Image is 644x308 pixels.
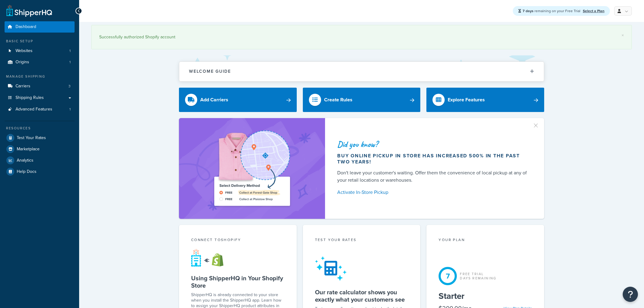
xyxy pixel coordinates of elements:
a: Marketplace [5,144,75,155]
div: Test your rates [315,237,408,244]
span: remaining on your Free Trial [523,8,581,14]
a: Help Docs [5,166,75,177]
div: Buy online pickup in store has increased 500% in the past two years! [337,153,530,165]
li: Advanced Features [5,104,75,115]
li: Carriers [5,81,75,92]
span: Dashboard [16,24,36,30]
a: Websites1 [5,45,75,57]
a: Origins1 [5,57,75,68]
div: Free Trial Days Remaining [460,272,496,280]
a: Analytics [5,155,75,166]
a: Explore Features [426,88,544,112]
div: Add Carriers [200,96,228,104]
a: Activate In-Store Pickup [337,188,530,197]
div: Manage Shipping [5,74,75,79]
a: × [621,33,624,38]
strong: 7 days [523,8,534,14]
h2: Welcome Guide [189,69,231,74]
span: Help Docs [17,169,37,174]
a: Carriers3 [5,81,75,92]
a: Select a Plan [583,8,604,14]
span: Carriers [16,84,30,89]
span: 1 [69,48,71,54]
img: connect-shq-shopify-9b9a8c5a.svg [191,249,229,267]
div: Your Plan [439,237,532,244]
span: Origins [16,60,29,65]
h5: Using ShipperHQ in Your Shopify Store [191,275,285,289]
h5: Starter [439,291,532,301]
div: Connect to Shopify [191,237,285,244]
span: Analytics [17,158,33,163]
a: Shipping Rules [5,92,75,103]
div: 7 [439,267,457,285]
a: Dashboard [5,21,75,33]
button: Open Resource Center [623,287,638,302]
span: 3 [68,84,71,89]
span: Marketplace [17,147,40,152]
span: Shipping Rules [16,95,44,100]
div: Explore Features [448,96,485,104]
h5: Our rate calculator shows you exactly what your customers see [315,289,408,303]
span: 1 [69,60,71,65]
div: Basic Setup [5,39,75,44]
div: Create Rules [324,96,352,104]
a: Test Your Rates [5,132,75,143]
span: Advanced Features [16,107,52,112]
li: Websites [5,45,75,57]
span: 1 [69,107,71,112]
div: Did you know? [337,140,530,149]
div: Don't leave your customer's waiting. Offer them the convenience of local pickup at any of your re... [337,169,530,184]
button: Welcome Guide [179,62,544,81]
span: Test Your Rates [17,135,46,141]
li: Origins [5,57,75,68]
a: Add Carriers [179,88,297,112]
a: Advanced Features1 [5,104,75,115]
span: Websites [16,48,33,54]
div: Resources [5,126,75,131]
img: ad-shirt-map-b0359fc47e01cab431d101c4b569394f6a03f54285957d908178d52f29eb9668.png [197,127,307,210]
a: Create Rules [303,88,421,112]
div: Successfully authorized Shopify account [99,33,624,41]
